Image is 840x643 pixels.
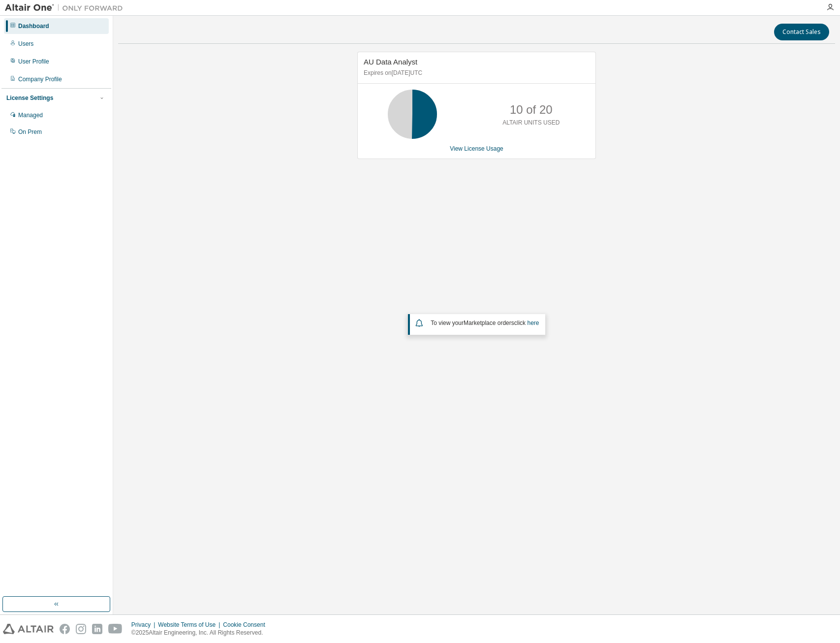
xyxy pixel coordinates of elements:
div: Users [18,40,33,48]
button: Contact Sales [774,24,829,40]
a: here [527,320,539,326]
div: Company Profile [18,75,62,83]
p: Expires on [DATE] UTC [364,69,587,77]
img: facebook.svg [60,624,70,634]
em: Marketplace orders [464,320,514,326]
span: AU Data Analyst [364,58,417,66]
a: View License Usage [450,145,503,152]
p: ALTAIR UNITS USED [502,119,560,127]
div: Website Terms of Use [158,621,223,629]
div: On Prem [18,128,42,136]
div: Managed [18,111,43,119]
div: License Settings [6,94,53,102]
p: © 2025 Altair Engineering, Inc. All Rights Reserved. [131,629,271,637]
img: youtube.svg [108,624,123,634]
img: instagram.svg [76,624,86,634]
p: 10 of 20 [510,101,553,118]
img: Altair One [5,3,128,13]
div: User Profile [18,58,49,65]
img: linkedin.svg [92,624,102,634]
span: To view your click [431,320,539,326]
div: Dashboard [18,22,49,30]
img: altair_logo.svg [3,624,54,634]
div: Privacy [131,621,158,629]
div: Cookie Consent [223,621,271,629]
